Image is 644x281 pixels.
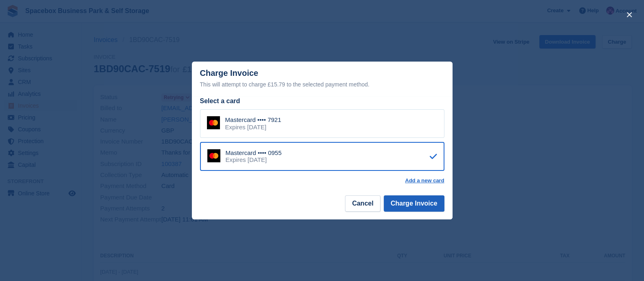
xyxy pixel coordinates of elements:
div: Mastercard •••• 0955 [226,149,282,157]
a: Add a new card [405,177,444,184]
div: Select a card [200,96,444,106]
img: Mastercard Logo [207,116,220,129]
div: Charge Invoice [200,69,444,89]
div: This will attempt to charge £15.79 to the selected payment method. [200,80,444,89]
img: Mastercard Logo [207,149,220,162]
div: Expires [DATE] [225,124,281,131]
button: Charge Invoice [384,195,444,212]
button: close [623,8,636,21]
button: Cancel [345,195,380,212]
div: Mastercard •••• 7921 [225,116,281,124]
div: Expires [DATE] [226,156,282,164]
